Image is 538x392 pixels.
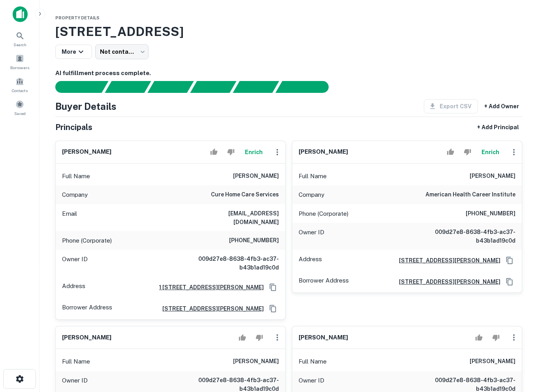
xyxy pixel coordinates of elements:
[156,304,264,313] a: [STREET_ADDRESS][PERSON_NAME]
[55,69,522,78] h6: AI fulfillment process complete.
[466,209,515,219] h6: [PHONE_NUMBER]
[13,41,26,48] span: Search
[504,276,515,288] button: Copy Address
[229,236,279,245] h6: [PHONE_NUMBER]
[299,333,348,342] h6: [PERSON_NAME]
[504,254,515,266] button: Copy Address
[474,120,522,134] button: + Add Principal
[478,144,503,160] button: Enrich
[55,45,92,59] button: More
[105,81,151,93] div: Your request is received and processing...
[2,51,37,72] a: Borrowers
[299,254,322,266] p: Address
[207,144,221,160] button: Accept
[481,99,522,113] button: + Add Owner
[12,87,28,94] span: Contacts
[489,330,503,345] button: Reject
[62,147,111,156] h6: [PERSON_NAME]
[62,209,77,226] p: Email
[62,303,112,315] p: Borrower Address
[14,110,26,117] span: Saved
[62,190,88,200] p: Company
[62,254,88,272] p: Owner ID
[472,330,486,345] button: Accept
[62,236,112,245] p: Phone (Corporate)
[393,256,500,265] a: [STREET_ADDRESS][PERSON_NAME]
[2,74,37,95] a: Contacts
[62,171,90,181] p: Full Name
[233,357,279,366] h6: [PERSON_NAME]
[55,121,92,133] h5: Principals
[233,171,279,181] h6: [PERSON_NAME]
[235,330,249,345] button: Accept
[147,81,194,93] div: Documents found, AI parsing details...
[267,303,279,315] button: Copy Address
[470,171,515,181] h6: [PERSON_NAME]
[299,228,324,245] p: Owner ID
[241,144,266,160] button: Enrich
[276,81,338,93] div: AI fulfillment process complete.
[62,281,85,293] p: Address
[393,277,500,286] a: [STREET_ADDRESS][PERSON_NAME]
[211,190,279,200] h6: cure home care services
[421,228,515,245] h6: 009d27e8-8638-4fb3-ac37-b43b1ad19c0d
[62,357,90,366] p: Full Name
[299,147,348,156] h6: [PERSON_NAME]
[184,209,279,226] h6: [EMAIL_ADDRESS][DOMAIN_NAME]
[299,171,327,181] p: Full Name
[13,6,28,22] img: capitalize-icon.png
[55,99,117,113] h4: Buyer Details
[2,28,37,49] a: Search
[190,81,236,93] div: Principals found, AI now looking for contact information...
[10,64,29,71] span: Borrowers
[470,357,515,366] h6: [PERSON_NAME]
[252,330,266,345] button: Reject
[184,254,279,272] h6: 009d27e8-8638-4fb3-ac37-b43b1ad19c0d
[299,276,349,288] p: Borrower Address
[299,190,324,200] p: Company
[55,15,100,20] span: Property Details
[153,283,264,292] a: 1 [STREET_ADDRESS][PERSON_NAME]
[498,329,538,367] iframe: Chat Widget
[224,144,238,160] button: Reject
[425,190,515,200] h6: american health career institute
[444,144,457,160] button: Accept
[95,44,149,59] div: Not contacted
[299,209,348,219] p: Phone (Corporate)
[46,81,105,93] div: Sending borrower request to AI...
[62,333,111,342] h6: [PERSON_NAME]
[2,97,37,118] a: Saved
[233,81,279,93] div: Principals found, still searching for contact information. This may take time...
[461,144,474,160] button: Reject
[267,281,279,293] button: Copy Address
[55,22,522,41] h3: [STREET_ADDRESS]
[299,357,327,366] p: Full Name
